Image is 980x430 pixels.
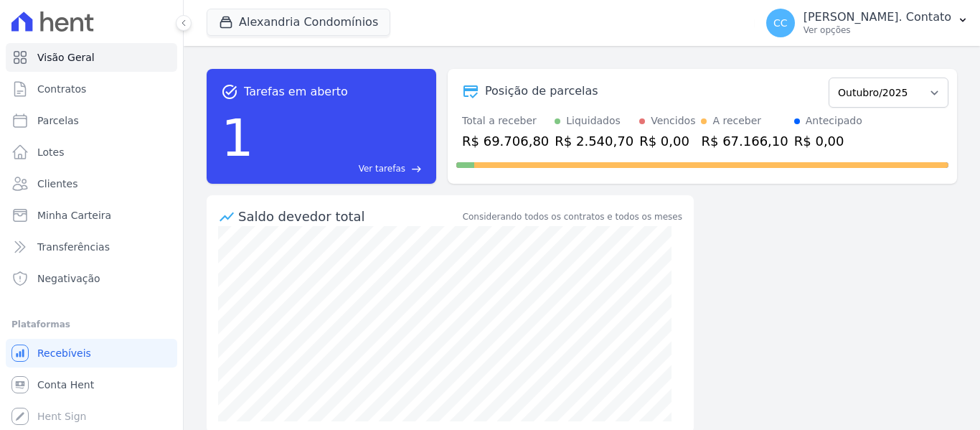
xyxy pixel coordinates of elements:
[37,113,79,128] span: Parcelas
[37,240,110,254] span: Transferências
[6,201,177,230] a: Minha Carteira
[712,113,761,128] div: A receber
[566,113,621,128] div: Liquidados
[359,162,405,175] span: Ver tarefas
[804,10,951,24] p: [PERSON_NAME]. Contato
[37,346,91,360] span: Recebíveis
[37,145,65,159] span: Lotes
[804,24,951,36] p: Ver opções
[221,83,238,101] span: task_alt
[794,131,862,151] div: R$ 0,00
[462,131,549,151] div: R$ 69.706,80
[37,50,95,65] span: Visão Geral
[701,131,788,151] div: R$ 67.166,10
[37,271,100,286] span: Negativação
[6,339,177,368] a: Recebíveis
[6,264,177,293] a: Negativação
[651,113,695,128] div: Vencidos
[485,83,598,100] div: Posição de parcelas
[6,233,177,261] a: Transferências
[260,162,422,175] a: Ver tarefas east
[555,131,633,151] div: R$ 2.540,70
[238,207,460,226] div: Saldo devedor total
[244,83,348,101] span: Tarefas em aberto
[6,169,177,198] a: Clientes
[773,18,788,28] span: CC
[6,75,177,103] a: Contratos
[37,378,94,392] span: Conta Hent
[6,106,177,135] a: Parcelas
[6,370,177,399] a: Conta Hent
[11,316,171,333] div: Plataformas
[37,177,77,191] span: Clientes
[37,208,111,223] span: Minha Carteira
[462,113,549,128] div: Total a receber
[6,138,177,167] a: Lotes
[411,164,422,174] span: east
[207,9,390,36] button: Alexandria Condomínios
[6,43,177,72] a: Visão Geral
[37,82,86,96] span: Contratos
[806,113,862,128] div: Antecipado
[639,131,695,151] div: R$ 0,00
[755,3,980,43] button: CC [PERSON_NAME]. Contato Ver opções
[463,210,682,223] div: Considerando todos os contratos e todos os meses
[221,101,254,175] div: 1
